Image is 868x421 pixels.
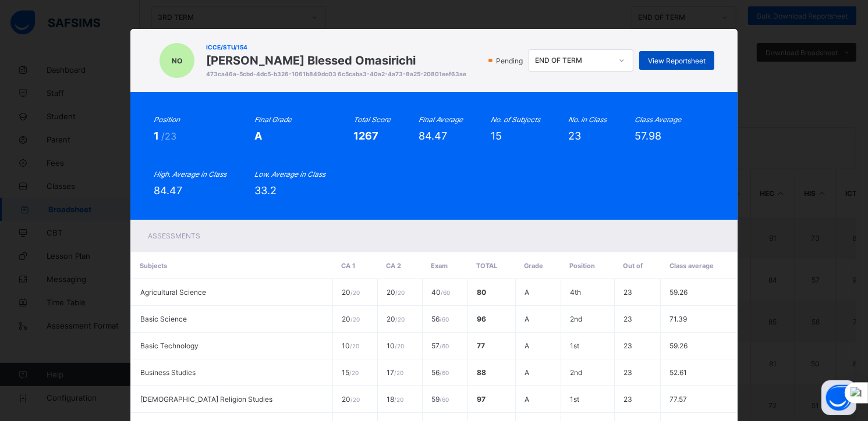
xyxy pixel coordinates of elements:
span: 1 [154,130,161,142]
span: / 60 [440,316,449,323]
span: / 20 [394,369,403,376]
span: 88 [477,368,486,377]
span: 56 [431,315,449,323]
span: / 60 [440,369,449,376]
span: 17 [387,368,403,377]
span: / 20 [350,289,360,296]
button: Open asap [821,380,856,415]
span: 20 [342,395,360,404]
span: View Reportsheet [648,56,706,65]
span: / 60 [440,342,449,349]
span: 23 [623,395,632,404]
span: 80 [477,288,486,297]
span: 18 [387,395,403,404]
span: 96 [477,315,486,323]
span: Total [476,262,497,270]
span: / 20 [394,396,403,403]
i: Final Average [419,115,463,124]
span: 71.39 [669,315,687,323]
span: 59.26 [669,341,688,350]
span: / 20 [395,316,405,323]
span: 59 [431,395,449,404]
span: 33.2 [254,184,277,197]
span: Pending [495,56,526,65]
span: Assessments [148,231,200,240]
span: A [525,288,529,297]
span: Subjects [140,262,167,270]
span: CA 2 [386,262,401,270]
div: END OF TERM [535,56,612,65]
span: A [254,130,262,142]
span: 2nd [570,315,582,323]
span: 1st [570,341,579,350]
span: 77 [477,341,485,350]
span: 84.47 [419,130,447,142]
span: 23 [623,288,632,297]
span: 473ca46a-5cbd-4dc5-b326-1061b849dc03 6c5caba3-40a2-4a73-8a25-20801eef63ae [206,70,466,77]
span: CA 1 [341,262,355,270]
span: 56 [431,368,449,377]
span: 23 [623,315,632,323]
i: No. in Class [568,115,607,124]
span: /23 [161,130,176,142]
span: 2nd [570,368,582,377]
span: 10 [387,341,404,350]
span: A [525,368,529,377]
span: / 20 [350,396,360,403]
span: A [525,315,529,323]
i: Final Grade [254,115,292,124]
span: ICCE/STU/154 [206,44,466,51]
span: 40 [431,288,450,297]
span: 84.47 [154,184,182,197]
span: 23 [568,130,581,142]
span: 1st [570,395,579,404]
i: Low. Average in Class [254,170,325,179]
span: / 20 [349,369,359,376]
span: 4th [570,288,581,297]
span: 15 [491,130,502,142]
span: 52.61 [669,368,687,377]
span: / 20 [350,342,359,349]
span: 23 [623,368,632,377]
i: Class Average [635,115,681,124]
span: Exam [431,262,448,270]
span: 97 [477,395,486,404]
span: Agricultural Science [140,288,206,297]
span: 57.98 [635,130,661,142]
span: NO [172,56,182,65]
span: / 60 [440,396,449,403]
span: / 20 [350,316,360,323]
span: 23 [623,341,632,350]
span: 57 [431,341,449,350]
span: 1267 [353,130,378,142]
i: High. Average in Class [154,170,226,179]
span: Basic Science [140,315,187,323]
i: Position [154,115,180,124]
span: [DEMOGRAPHIC_DATA] Religion Studies [140,395,272,404]
span: [PERSON_NAME] Blessed Omasirichi [206,53,466,67]
span: 59.26 [669,288,688,297]
span: Class average [669,262,714,270]
span: Grade [524,262,543,270]
span: A [525,395,529,404]
span: 15 [342,368,359,377]
span: 20 [342,315,360,323]
i: Total Score [353,115,391,124]
span: / 20 [395,289,405,296]
span: Position [570,262,596,270]
span: Basic Technology [140,341,199,350]
span: / 60 [441,289,450,296]
i: No. of Subjects [491,115,540,124]
span: 20 [387,315,405,323]
span: / 20 [395,342,404,349]
span: A [525,341,529,350]
span: Out of [623,262,643,270]
span: 77.57 [669,395,687,404]
span: 10 [342,341,359,350]
span: Business Studies [140,368,196,377]
span: 20 [342,288,360,297]
span: 20 [387,288,405,297]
